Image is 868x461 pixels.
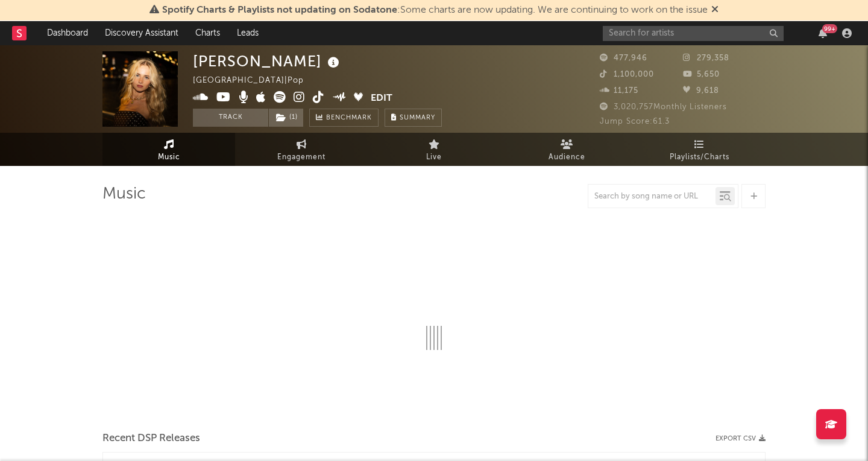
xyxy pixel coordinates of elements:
a: Charts [187,21,228,45]
a: Dashboard [39,21,96,45]
a: Leads [228,21,267,45]
span: Summary [400,115,435,121]
a: Playlists/Charts [633,133,766,166]
a: Engagement [235,133,368,166]
span: 5,650 [683,71,720,78]
button: (1) [269,109,303,127]
span: 9,618 [683,87,719,95]
a: Discovery Assistant [96,21,187,45]
span: Audience [549,150,585,165]
input: Search by song name or URL [588,192,715,202]
span: : Some charts are now updating. We are continuing to work on the issue [162,5,708,15]
span: Live [426,150,442,165]
span: Benchmark [326,111,372,126]
span: 279,358 [683,54,729,62]
button: Summary [385,109,442,127]
span: 11,175 [600,87,638,95]
div: [PERSON_NAME] [193,51,342,71]
button: Export CSV [715,435,766,442]
input: Search for artists [603,26,784,41]
button: Edit [371,91,392,106]
span: ( 1 ) [268,109,304,127]
span: 1,100,000 [600,71,654,78]
span: 3,020,757 Monthly Listeners [600,103,727,111]
span: Jump Score: 61.3 [600,118,670,126]
span: Music [158,150,180,165]
a: Music [102,133,235,166]
a: Audience [500,133,633,166]
span: Playlists/Charts [670,150,729,165]
span: Engagement [277,150,325,165]
div: [GEOGRAPHIC_DATA] | Pop [193,74,318,88]
button: 99+ [819,28,827,38]
span: Recent DSP Releases [102,431,200,446]
span: Dismiss [711,5,719,15]
a: Benchmark [309,109,379,127]
div: 99 + [822,24,837,33]
span: Spotify Charts & Playlists not updating on Sodatone [162,5,397,15]
span: 477,946 [600,54,647,62]
button: Track [193,109,268,127]
a: Live [368,133,500,166]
